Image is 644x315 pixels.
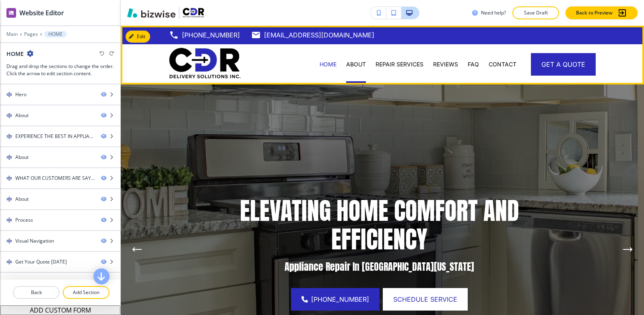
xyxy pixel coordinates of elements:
button: Back to Preview [566,6,638,19]
button: Previous Hero Image [129,241,145,257]
h2: Website Editor [19,8,64,18]
img: Drag [6,154,12,160]
img: Drag [6,196,12,202]
div: WHAT OUR CUSTOMERS ARE SAYING [15,175,95,182]
a: [EMAIL_ADDRESS][DOMAIN_NAME] [251,29,374,41]
img: Drag [6,175,12,181]
div: EXPERIENCE THE BEST IN APPLIANCE REPAIR SERVICES [15,133,95,140]
div: About [15,154,29,161]
p: REPAIR SERVICES [376,60,423,68]
p: REVIEWS [433,60,458,68]
p: Save Draft [523,9,549,16]
p: Appliance Repair In [GEOGRAPHIC_DATA][US_STATE] [215,261,544,273]
img: Drag [6,259,12,265]
div: Get Your Quote Today [15,258,67,266]
img: Drag [6,113,12,118]
h2: HOME [6,49,24,58]
button: HOME [44,31,67,37]
div: Previous Slide [129,241,145,257]
img: CDR Delivery Solutions Inc. [169,47,241,81]
p: HOME [320,60,336,68]
p: Add Section [64,289,109,296]
p: ABOUT [346,60,366,68]
p: FAQ [468,60,479,68]
button: Back [13,286,60,299]
div: Process [15,216,33,224]
button: Add Section [63,286,109,299]
button: Next Hero Image [620,241,636,257]
img: Bizwise Logo [127,8,175,18]
img: Drag [6,92,12,97]
span: Schedule Service [393,294,457,304]
span: GET A QUOTE [541,60,585,69]
button: Pages [24,31,38,37]
p: CONTACT [489,60,516,68]
h3: Drag and drop the sections to change the order. Click the arrow to edit section content. [6,63,114,77]
button: Edit [126,31,150,43]
button: Schedule Service [383,288,468,311]
div: Visual Navigation [15,237,54,245]
p: ELEVATING HOME COMFORT AND EFFICIENCY [215,196,544,253]
button: GET A QUOTE [531,53,596,76]
img: Drag [6,238,12,244]
div: Next Slide [620,241,636,257]
p: Back [14,289,59,296]
p: [PHONE_NUMBER] [182,29,240,41]
img: Drag [6,217,12,223]
a: [PHONE_NUMBER] [291,288,380,311]
p: [EMAIL_ADDRESS][DOMAIN_NAME] [264,29,374,41]
p: HOME [48,31,63,37]
h3: Need help? [481,9,506,16]
a: [PHONE_NUMBER] [169,29,240,41]
img: Your Logo [183,8,204,18]
img: Drag [6,134,12,139]
span: [PHONE_NUMBER] [311,294,369,304]
p: Back to Preview [576,9,613,16]
button: Save Draft [512,6,559,19]
img: editor icon [6,8,16,18]
div: Hero [15,91,27,98]
button: Main [6,31,18,37]
div: About [15,112,29,119]
div: About [15,196,29,203]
